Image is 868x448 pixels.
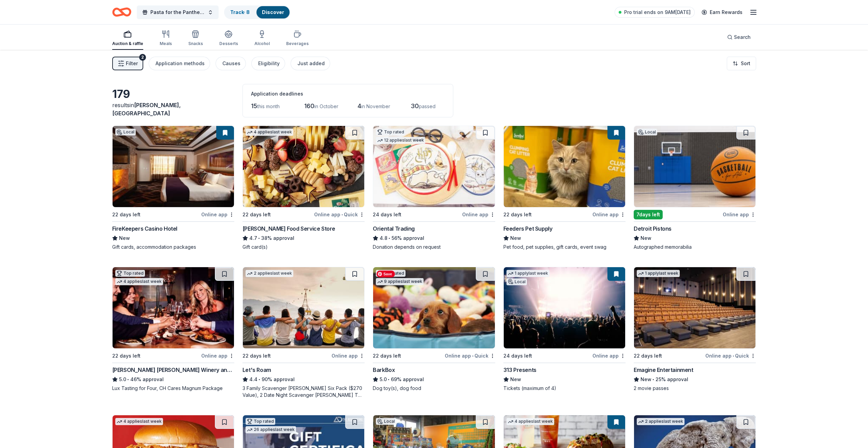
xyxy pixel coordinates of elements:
div: Emagine Entertainment [634,366,693,374]
img: Image for Oriental Trading [373,126,495,207]
div: Top rated [376,270,406,277]
span: Pasta for the Panthers Event and Auction [150,8,205,16]
span: [PERSON_NAME], [GEOGRAPHIC_DATA] [112,102,181,117]
span: 4.8 [380,234,387,242]
span: Search [734,33,751,41]
div: Top rated [115,270,145,277]
button: Eligibility [251,57,285,70]
img: Image for FireKeepers Casino Hotel [113,126,234,207]
img: Image for Detroit Pistons [634,126,755,207]
div: 22 days left [112,211,141,219]
div: Online app [462,210,495,219]
div: 313 Presents [503,366,536,374]
span: 30 [411,102,419,110]
img: Image for BarkBox [373,267,495,348]
div: Eligibility [258,59,280,68]
div: 1 apply last week [506,270,549,277]
div: 22 days left [503,211,532,219]
span: 4.4 [249,375,258,384]
div: Lux Tasting for Four, CH Cares Magnum Package [112,385,234,392]
button: Filter2 [112,57,143,70]
div: Oriental Trading [373,225,415,233]
span: • [389,235,391,241]
div: Application deadlines [251,90,445,98]
div: 2 movie passes [634,385,756,392]
div: Application methods [156,59,205,68]
div: Gift card(s) [242,244,365,250]
div: Tickets (maximum of 4) [503,385,626,392]
span: • [472,353,473,359]
div: 9 applies last week [376,278,424,285]
span: New [510,234,521,242]
div: Online app Quick [705,351,756,360]
div: 179 [112,87,234,101]
span: New [510,375,521,384]
div: 26 applies last week [246,426,296,433]
span: • [258,235,260,241]
span: 4 [357,102,361,110]
div: Online app [592,351,626,360]
button: Causes [216,57,246,70]
div: Gift cards, accommodation packages [112,244,234,250]
div: Meals [160,41,172,46]
div: 22 days left [242,352,271,360]
span: • [733,353,734,359]
span: 160 [304,102,314,110]
img: Image for 313 Presents [504,267,625,348]
img: Image for Feeders Pet Supply [504,126,625,207]
div: 90% approval [242,375,365,384]
div: 46% approval [112,375,234,384]
a: Image for Oriental TradingTop rated12 applieslast week24 days leftOnline appOriental Trading4.8•5... [373,126,495,250]
div: 22 days left [242,211,271,219]
a: Earn Rewards [697,6,747,18]
div: Online app [723,210,756,219]
div: Online app Quick [314,210,365,219]
a: Pro trial ends on 9AM[DATE] [615,7,695,18]
div: 38% approval [242,234,365,242]
div: Just added [297,59,325,68]
div: Dog toy(s), dog food [373,385,495,392]
a: Image for BarkBoxTop rated9 applieslast week22 days leftOnline app•QuickBarkBox5.0•69% approvalDo... [373,267,495,392]
div: 25% approval [634,375,756,384]
div: 4 applies last week [115,418,163,425]
div: Online app [332,351,365,360]
span: Pro trial ends on 9AM[DATE] [624,8,691,16]
div: 69% approval [373,375,495,384]
span: 15 [251,102,257,110]
div: 2 applies last week [246,270,293,277]
span: • [259,377,260,382]
img: Image for Cooper's Hawk Winery and Restaurants [113,267,234,348]
span: 5.0 [380,375,387,384]
div: Local [637,129,657,135]
div: Online app [201,210,234,219]
div: Autographed memorabilia [634,244,756,250]
span: in November [361,103,390,109]
button: Track· 8Discover [224,5,290,19]
div: Pet food, pet supplies, gift cards, event swag [503,244,626,250]
a: Image for Cooper's Hawk Winery and RestaurantsTop rated4 applieslast week22 days leftOnline app[P... [112,267,234,392]
button: Pasta for the Panthers Event and Auction [137,5,219,19]
button: Just added [291,57,330,70]
span: • [127,377,129,382]
a: Image for 313 Presents1 applylast weekLocal24 days leftOnline app313 PresentsNewTickets (maximum ... [503,267,626,392]
a: Image for Gordon Food Service Store4 applieslast week22 days leftOnline app•Quick[PERSON_NAME] Fo... [242,126,365,250]
div: results [112,101,234,117]
div: Beverages [286,41,309,46]
button: Alcohol [254,27,270,50]
a: Track· 8 [230,9,250,15]
div: FireKeepers Casino Hotel [112,225,177,233]
span: • [388,377,390,382]
div: 24 days left [503,352,532,360]
span: Save [377,271,395,277]
span: this month [257,103,280,109]
div: 1 apply last week [637,270,680,277]
img: Image for Emagine Entertainment [634,267,755,348]
button: Sort [727,57,756,70]
a: Image for FireKeepers Casino HotelLocal22 days leftOnline appFireKeepers Casino HotelNewGift card... [112,126,234,250]
a: Image for Detroit PistonsLocal7days leftOnline appDetroit PistonsNewAutographed memorabilia [634,126,756,250]
div: 12 applies last week [376,137,425,144]
a: Image for Let's Roam2 applieslast week22 days leftOnline appLet's Roam4.4•90% approval3 Family Sc... [242,267,365,399]
div: 7 days left [634,210,663,219]
div: 4 applies last week [506,418,554,425]
a: Image for Feeders Pet Supply22 days leftOnline appFeeders Pet SupplyNewPet food, pet supplies, gi... [503,126,626,250]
